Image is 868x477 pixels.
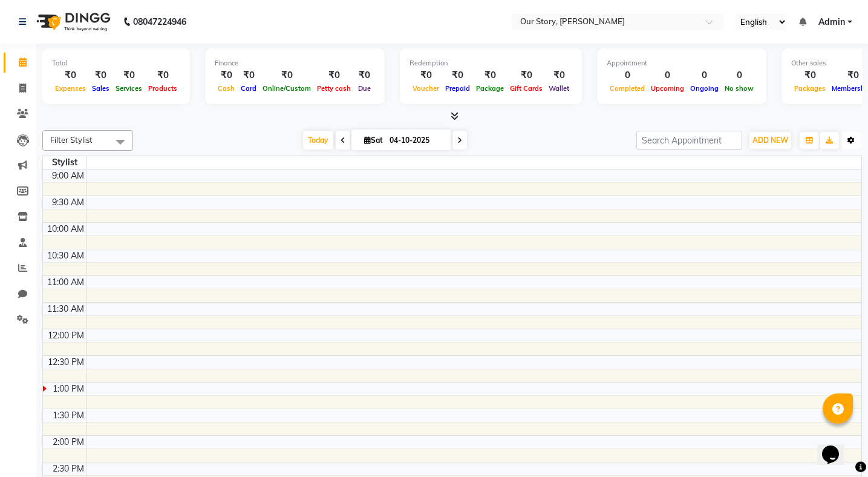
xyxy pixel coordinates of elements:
[89,68,113,82] div: ₹0
[442,84,473,93] span: Prepaid
[89,84,113,93] span: Sales
[215,58,375,68] div: Finance
[45,249,86,262] div: 10:30 AM
[31,5,114,39] img: logo
[507,68,546,82] div: ₹0
[607,58,757,68] div: Appointment
[473,84,507,93] span: Package
[113,84,145,93] span: Services
[546,68,572,82] div: ₹0
[791,68,829,82] div: ₹0
[50,383,86,395] div: 1:00 PM
[314,84,354,93] span: Petty cash
[43,156,86,169] div: Stylist
[818,16,845,28] span: Admin
[45,303,86,315] div: 11:30 AM
[145,68,180,82] div: ₹0
[145,84,180,93] span: Products
[238,68,259,82] div: ₹0
[752,136,788,145] span: ADD NEW
[648,68,687,82] div: 0
[215,68,238,82] div: ₹0
[215,84,238,93] span: Cash
[45,329,86,342] div: 12:00 PM
[687,84,722,93] span: Ongoing
[636,131,742,150] input: Search Appointment
[45,276,86,289] div: 11:00 AM
[354,68,375,82] div: ₹0
[259,68,314,82] div: ₹0
[442,68,473,82] div: ₹0
[607,84,648,93] span: Completed
[113,68,145,82] div: ₹0
[410,84,442,93] span: Voucher
[50,135,93,145] span: Filter Stylist
[314,68,354,82] div: ₹0
[52,58,180,68] div: Total
[50,462,86,475] div: 2:30 PM
[507,84,546,93] span: Gift Cards
[238,84,259,93] span: Card
[52,84,89,93] span: Expenses
[749,132,791,149] button: ADD NEW
[133,5,186,39] b: 08047224946
[546,84,572,93] span: Wallet
[648,84,687,93] span: Upcoming
[687,68,722,82] div: 0
[607,68,648,82] div: 0
[722,84,757,93] span: No show
[361,136,386,145] span: Sat
[50,196,86,209] div: 9:30 AM
[791,84,829,93] span: Packages
[259,84,314,93] span: Online/Custom
[410,68,442,82] div: ₹0
[50,169,86,182] div: 9:00 AM
[355,84,374,93] span: Due
[386,131,446,150] input: 2025-10-04
[722,68,757,82] div: 0
[45,356,86,369] div: 12:30 PM
[50,436,86,449] div: 2:00 PM
[50,409,86,422] div: 1:30 PM
[303,131,333,150] span: Today
[473,68,507,82] div: ₹0
[45,223,86,235] div: 10:00 AM
[410,58,572,68] div: Redemption
[817,429,856,465] iframe: chat widget
[52,68,89,82] div: ₹0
